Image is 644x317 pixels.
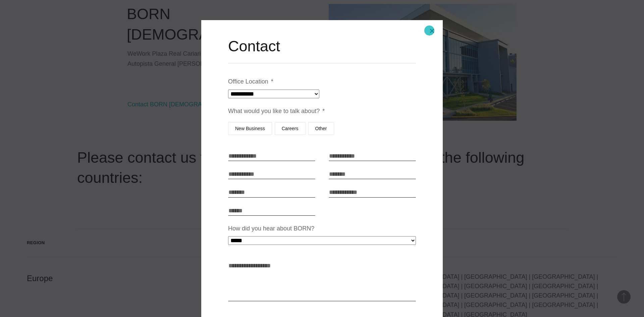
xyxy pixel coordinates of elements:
label: How did you hear about BORN? [228,225,314,232]
label: Office Location [228,78,273,86]
label: New Business [228,122,272,135]
label: What would you like to talk about? [228,107,325,115]
h2: Contact [228,36,416,56]
label: Careers [275,122,306,135]
label: Other [308,122,334,135]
